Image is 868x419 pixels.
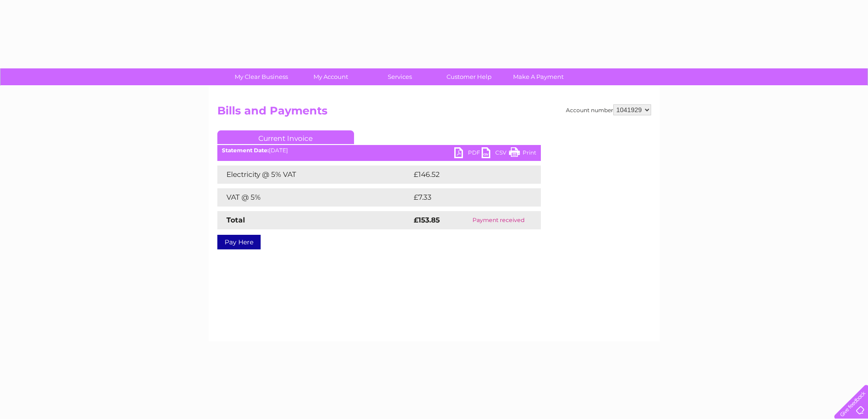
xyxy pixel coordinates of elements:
[414,216,440,224] strong: £153.85
[217,166,411,184] td: Electricity @ 5% VAT
[454,147,482,160] a: PDF
[411,188,519,207] td: £7.33
[217,104,651,122] h2: Bills and Payments
[217,147,541,154] div: [DATE]
[501,68,576,85] a: Make A Payment
[411,166,524,184] td: £146.52
[431,68,507,85] a: Customer Help
[362,68,437,85] a: Services
[482,147,509,160] a: CSV
[566,104,651,115] div: Account number
[226,216,245,224] strong: Total
[457,211,540,229] td: Payment received
[293,68,368,85] a: My Account
[509,147,536,160] a: Print
[217,130,354,144] a: Current Invoice
[224,68,299,85] a: My Clear Business
[217,188,411,207] td: VAT @ 5%
[217,235,261,249] a: Pay Here
[222,147,269,154] b: Statement Date:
